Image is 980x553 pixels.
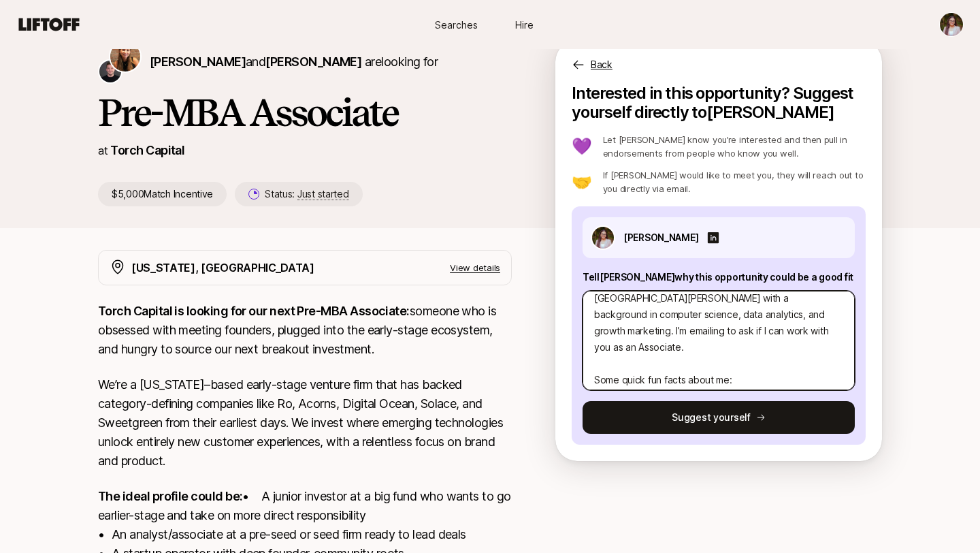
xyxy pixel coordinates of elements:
p: Tell [PERSON_NAME] why this opportunity could be a good fit [583,269,855,285]
a: Searches [422,12,490,37]
strong: The ideal profile could be: [98,489,242,503]
p: 🤝 [572,174,592,190]
button: Suggest yourself [583,401,855,434]
img: ACg8ocKnewoDNj9EjtcHK6Xz-WSuECbfTc2YmuUCyhYaGVhnMYwa0Cu2=s160-c [592,227,614,249]
span: Hire [515,18,534,32]
a: Hire [490,12,558,37]
p: Back [591,57,612,73]
p: Interested in this opportunity? Suggest yourself directly to [PERSON_NAME] [572,84,866,122]
p: Let [PERSON_NAME] know you’re interested and then pull in endorsements from people who know you w... [603,133,866,160]
span: Just started [297,188,349,200]
img: Katie Reiner [110,42,140,72]
a: Torch Capital [110,143,184,157]
span: [PERSON_NAME] [265,54,361,69]
p: 💜 [572,138,592,155]
span: Searches [435,18,478,32]
strong: Torch Capital is looking for our next Pre-MBA Associate: [98,304,410,318]
button: Vanshika Gupta [939,12,964,37]
img: Vanshika Gupta [940,13,963,36]
p: If [PERSON_NAME] would like to meet you, they will reach out to you directly via email. [603,168,866,195]
p: [US_STATE], [GEOGRAPHIC_DATA] [131,259,314,276]
p: We’re a [US_STATE]–based early-stage venture firm that has backed category-defining companies lik... [98,375,512,471]
p: at [98,142,108,159]
img: Christopher Harper [99,61,121,82]
textarea: Incredible to connect with you. I’m [PERSON_NAME], a Master’s graduate in Technology Management f... [583,291,855,390]
p: are looking for [150,52,438,72]
h1: Pre-MBA Associate [98,92,512,133]
span: and [246,54,361,69]
p: $5,000 Match Incentive [98,182,227,206]
p: Status: [265,186,348,202]
span: [PERSON_NAME] [150,54,246,69]
p: View details [450,261,500,274]
p: someone who is obsessed with meeting founders, plugged into the early-stage ecosystem, and hungry... [98,302,512,359]
p: [PERSON_NAME] [623,230,698,246]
